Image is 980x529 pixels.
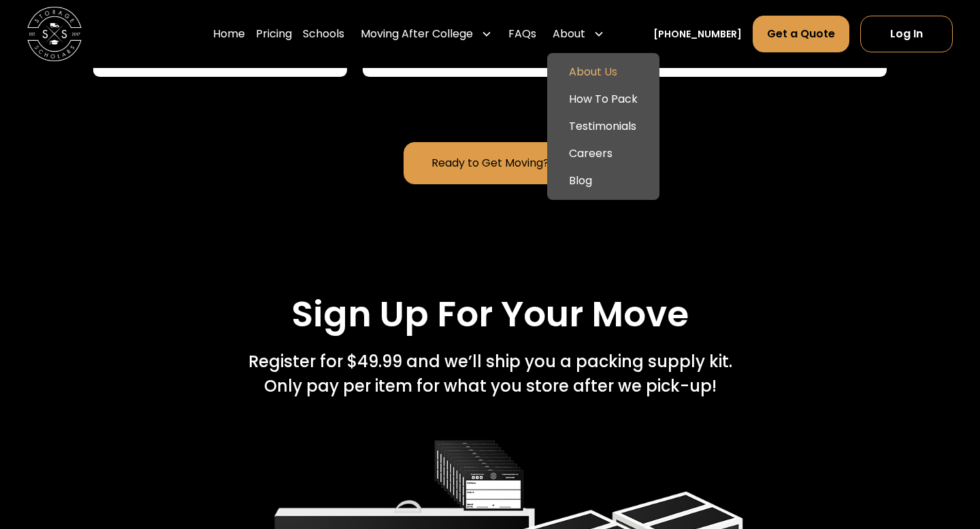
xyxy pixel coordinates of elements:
[553,167,654,194] a: Blog
[361,26,473,42] div: Moving After College
[547,53,659,200] nav: About
[553,58,654,86] a: About Us
[27,7,82,61] a: home
[653,27,742,41] a: [PHONE_NUMBER]
[303,15,344,53] a: Schools
[753,16,849,52] a: Get a Quote
[404,142,577,184] a: Ready to Get Moving?
[355,15,497,53] div: Moving After College
[27,7,82,61] img: Storage Scholars main logo
[291,293,689,335] h2: Sign Up For Your Move
[547,15,610,53] div: About
[213,15,245,53] a: Home
[508,15,536,53] a: FAQs
[553,26,585,42] div: About
[256,15,292,53] a: Pricing
[860,16,953,52] a: Log In
[553,86,654,113] a: How To Pack
[553,113,654,140] a: Testimonials
[248,349,732,398] div: Register for $49.99 and we’ll ship you a packing supply kit. Only pay per item for what you store...
[553,140,654,167] a: Careers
